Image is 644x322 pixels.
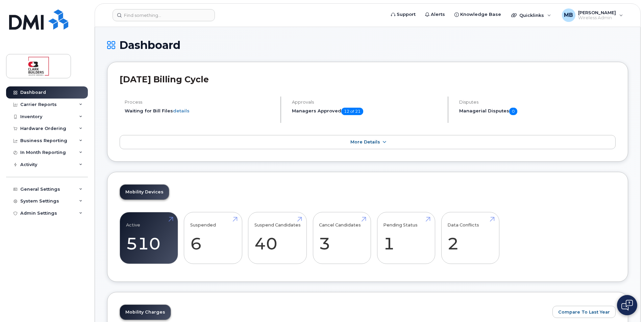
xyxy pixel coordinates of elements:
[383,216,429,260] a: Pending Status 1
[126,216,172,260] a: Active 510
[173,108,190,113] a: details
[509,108,517,115] span: 0
[107,39,628,51] h1: Dashboard
[125,108,275,114] li: Waiting for Bill Files
[447,216,493,260] a: Data Conflicts 2
[341,108,363,115] span: 12 of 21
[350,139,380,144] span: More Details
[292,108,442,115] h5: Managers Approved
[254,216,301,260] a: Suspend Candidates 40
[120,185,169,199] a: Mobility Devices
[125,100,275,105] h4: Process
[292,100,442,105] h4: Approvals
[621,300,633,311] img: Open chat
[459,108,616,115] h5: Managerial Disputes
[459,100,616,105] h4: Disputes
[120,305,171,320] a: Mobility Charges
[558,309,610,315] span: Compare To Last Year
[552,306,616,318] button: Compare To Last Year
[319,216,365,260] a: Cancel Candidates 3
[120,74,616,84] h2: [DATE] Billing Cycle
[190,216,236,260] a: Suspended 6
